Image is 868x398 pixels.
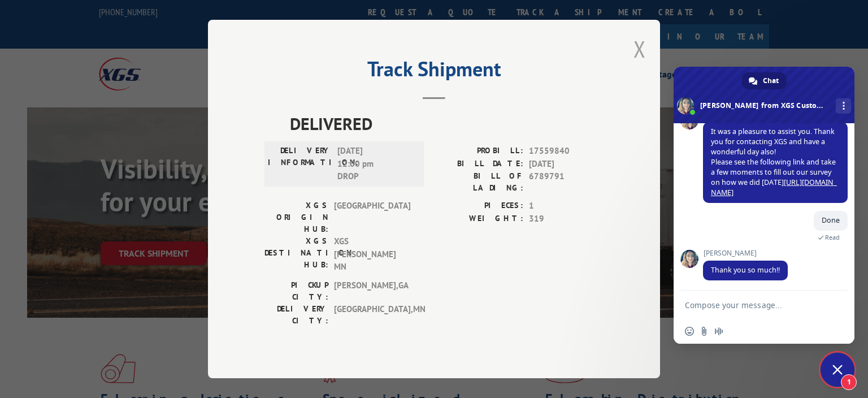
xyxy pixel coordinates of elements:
span: 17559840 [529,145,604,158]
span: Send a file [700,327,709,336]
span: 6789791 [529,170,604,194]
span: [GEOGRAPHIC_DATA] [334,200,410,235]
label: BILL DATE: [434,158,523,171]
label: WEIGHT: [434,213,523,226]
span: Thank you so much!! [711,265,780,275]
span: Audio message [714,327,723,336]
label: BILL OF LADING: [434,170,523,194]
span: XGS [PERSON_NAME] MN [334,235,410,274]
textarea: Compose your message... [685,300,818,310]
div: More channels [836,98,851,114]
label: DELIVERY INFORMATION: [268,145,332,183]
span: [DATE] 12:00 pm DROP [337,145,414,183]
span: Insert an emoji [685,327,694,336]
span: It was a pleasure to assist you. Thank you for contacting XGS and have a wonderful day also! Plea... [711,127,837,197]
button: Close modal [633,34,646,64]
span: Chat [763,72,779,89]
span: [DATE] [529,158,604,171]
label: PIECES: [434,200,523,213]
label: DELIVERY CITY: [264,303,328,327]
label: XGS DESTINATION HUB: [264,235,328,274]
span: 319 [529,213,604,226]
h2: Track Shipment [264,61,604,83]
a: [URL][DOMAIN_NAME] [711,178,837,197]
span: [PERSON_NAME] , GA [334,279,410,303]
div: Close chat [821,353,854,387]
span: Read [825,233,840,241]
span: 1 [841,374,857,390]
label: PROBILL: [434,145,523,158]
span: DELIVERED [290,111,604,136]
span: [GEOGRAPHIC_DATA] , MN [334,303,410,327]
span: [PERSON_NAME] [703,249,788,257]
div: Chat [742,72,787,89]
span: Done [822,215,840,225]
label: XGS ORIGIN HUB: [264,200,328,235]
span: 1 [529,200,604,213]
label: PICKUP CITY: [264,279,328,303]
